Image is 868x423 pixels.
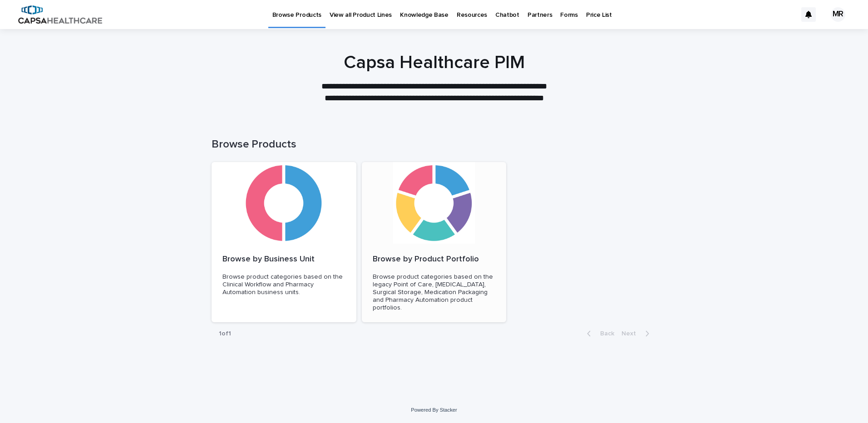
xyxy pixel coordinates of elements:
p: Browse product categories based on the Clinical Workflow and Pharmacy Automation business units. [222,273,345,296]
p: Browse by Product Portfolio [373,255,496,265]
button: Back [580,330,618,338]
p: 1 of 1 [212,323,238,345]
span: Back [595,330,614,337]
img: B5p4sRfuTuC72oLToeu7 [18,5,102,24]
h1: Capsa Healthcare PIM [212,52,656,74]
p: Browse by Business Unit [222,255,345,265]
a: Powered By Stacker [411,407,457,413]
span: Next [621,330,641,337]
a: Browse by Business UnitBrowse product categories based on the Clinical Workflow and Pharmacy Auto... [212,162,356,323]
h1: Browse Products [212,138,656,151]
button: Next [618,330,656,338]
div: MR [831,7,845,22]
p: Browse product categories based on the legacy Point of Care, [MEDICAL_DATA], Surgical Storage, Me... [373,273,496,311]
a: Browse by Product PortfolioBrowse product categories based on the legacy Point of Care, [MEDICAL_... [362,162,507,323]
